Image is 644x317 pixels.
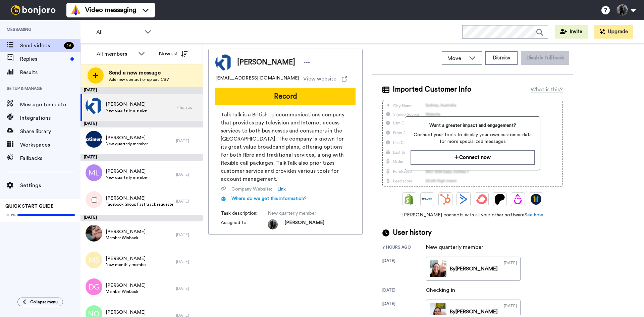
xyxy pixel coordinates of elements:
[8,5,58,15] img: bj-logo-header-white.svg
[303,75,336,83] span: View website
[430,260,446,277] img: 7bebf815-948a-4f74-b8ab-959e847509d1-thumb.jpg
[20,181,80,190] span: Settings
[176,286,200,291] div: [DATE]
[85,5,136,15] span: Video messaging
[447,54,466,62] span: Move
[450,265,498,273] div: By [PERSON_NAME]
[531,194,541,205] img: GoHighLevel
[176,232,200,237] div: [DATE]
[86,225,102,242] img: 890b5158-bc75-4924-9959-710c245721a6.jpeg
[106,228,146,235] span: [PERSON_NAME]
[86,164,102,181] img: ml.png
[106,289,146,294] span: Member Winback
[106,202,173,207] span: Facebook Group Fast track requested
[458,194,469,205] img: ActiveCampaign
[422,194,433,205] img: Ontraport
[64,42,74,49] div: 19
[440,194,451,205] img: Hubspot
[176,199,200,204] div: [DATE]
[215,88,356,105] button: Record
[176,172,200,177] div: [DATE]
[450,308,498,316] div: By [PERSON_NAME]
[109,77,169,82] span: Add new contact or upload CSV
[106,168,148,175] span: [PERSON_NAME]
[20,114,80,122] span: Integrations
[154,47,193,60] button: Newest
[531,86,563,94] div: What is this?
[86,278,102,295] img: dg.png
[525,213,543,217] a: See how
[20,101,80,109] span: Message template
[80,215,203,221] div: [DATE]
[221,111,350,183] span: TalkTalk is a British telecommunications company that provides pay television and Internet access...
[426,286,460,294] div: Checking in
[86,252,102,268] img: ms.png
[231,196,307,201] span: Where do we get this information?
[86,97,102,114] img: 682959c9-3369-4f96-a419-808033a4247a.png
[555,25,588,39] button: Invite
[393,85,471,95] span: Imported Customer Info
[426,243,483,251] div: New quarterly member
[382,258,426,281] div: [DATE]
[594,25,633,39] button: Upgrade
[521,51,569,65] button: Disable fallback
[106,195,173,202] span: [PERSON_NAME]
[303,75,347,83] a: View website
[106,101,148,108] span: [PERSON_NAME]
[176,105,200,110] div: 7 hr. ago
[106,255,147,262] span: [PERSON_NAME]
[97,50,135,58] div: All members
[513,194,523,205] img: Drip
[17,298,63,306] button: Collapse menu
[80,154,203,161] div: [DATE]
[106,108,148,113] span: New quarterly member
[176,138,200,144] div: [DATE]
[5,204,54,209] span: QUICK START GUIDE
[476,194,487,205] img: ConvertKit
[106,175,148,180] span: New quarterly member
[5,212,16,218] span: 100%
[277,186,286,193] a: Link
[215,75,299,83] span: [EMAIL_ADDRESS][DOMAIN_NAME]
[393,228,432,238] span: User history
[504,260,517,277] div: [DATE]
[231,186,272,193] span: Company Website :
[382,212,563,218] span: [PERSON_NAME] connects with all your other software
[404,194,415,205] img: Shopify
[86,131,102,148] img: bd909f77-2148-4da5-bb34-4c8e6130fe4c.png
[20,55,68,63] span: Replies
[70,5,81,15] img: vm-color.svg
[215,54,232,71] img: Image of Ana Arto
[106,141,148,147] span: New quarterly member
[382,287,426,294] div: [DATE]
[20,154,80,162] span: Fallbacks
[221,219,268,229] span: Assigned to:
[20,42,61,50] span: Send videos
[411,131,534,145] span: Connect your tools to display your own customer data for more specialized messages
[20,68,80,76] span: Results
[106,235,146,241] span: Member Winback
[109,69,169,77] span: Send a new message
[426,257,521,281] a: By[PERSON_NAME][DATE]
[106,282,146,289] span: [PERSON_NAME]
[485,51,518,65] button: Dismiss
[20,127,80,136] span: Share library
[30,299,58,305] span: Collapse menu
[20,141,80,149] span: Workspaces
[176,259,200,264] div: [DATE]
[411,150,534,165] button: Connect now
[494,194,505,205] img: Patreon
[106,135,148,141] span: [PERSON_NAME]
[268,219,278,229] img: 353a6199-ef8c-443a-b8dc-3068d87c606e-1621957538.jpg
[268,210,331,217] span: New quarterly member
[96,28,141,36] span: All
[106,262,147,267] span: New monthly member
[80,87,203,94] div: [DATE]
[382,245,426,251] div: 7 hours ago
[284,219,324,229] span: [PERSON_NAME]
[411,122,534,129] span: Want a greater impact and engagement?
[106,309,146,316] span: [PERSON_NAME]
[80,121,203,127] div: [DATE]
